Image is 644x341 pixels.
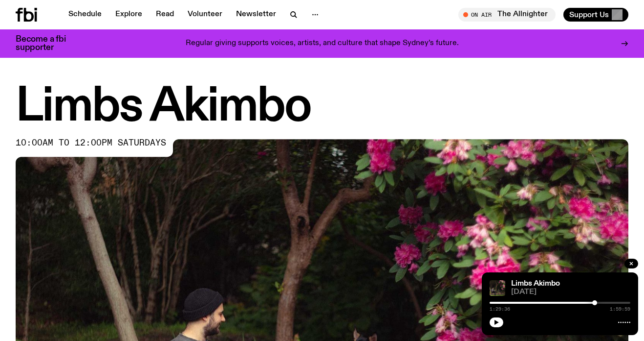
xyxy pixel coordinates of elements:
span: 10:00am to 12:00pm saturdays [16,139,166,147]
h3: Become a fbi supporter [16,35,78,52]
a: Limbs Akimbo [511,280,560,288]
a: Volunteer [182,8,228,22]
span: 1:59:59 [610,307,630,312]
a: Read [150,8,180,22]
span: Support Us [569,10,609,19]
p: Regular giving supports voices, artists, and culture that shape Sydney’s future. [186,39,459,48]
span: [DATE] [511,289,630,296]
button: On AirThe Allnighter [458,8,556,22]
img: Jackson sits at an outdoor table, legs crossed and gazing at a black and brown dog also sitting a... [490,280,505,296]
a: Schedule [63,8,107,22]
a: Explore [109,8,148,22]
span: 1:29:36 [490,307,510,312]
a: Newsletter [230,8,282,22]
h1: Limbs Akimbo [16,85,628,129]
button: Support Us [563,8,628,22]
